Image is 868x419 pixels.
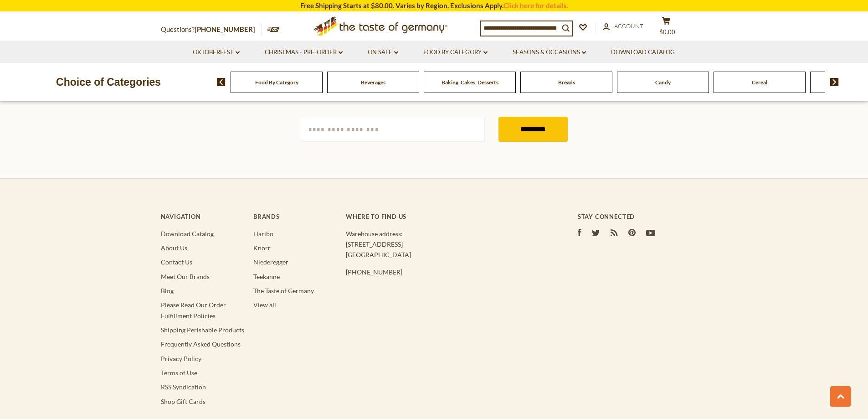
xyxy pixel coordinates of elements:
[361,79,385,86] a: Beverages
[161,273,210,280] a: Meet Our Brands
[578,213,708,220] h4: Stay Connected
[346,228,541,260] p: Warehouse address: [STREET_ADDRESS] [GEOGRAPHIC_DATA]
[161,355,201,362] a: Privacy Policy
[253,273,280,280] a: Teekanne
[253,244,271,252] a: Knorr
[830,78,839,86] img: next arrow
[503,1,568,10] a: Click here for details.
[253,287,314,295] a: The Taste of Germany
[513,47,586,57] a: Seasons & Occasions
[655,79,671,86] a: Candy
[603,21,643,31] a: Account
[161,258,192,266] a: Contact Us
[253,213,337,220] h4: Brands
[161,383,206,391] a: RSS Syndication
[265,47,343,57] a: Christmas - PRE-ORDER
[161,340,241,348] a: Frequently Asked Questions
[193,47,240,57] a: Oktoberfest
[368,47,398,57] a: On Sale
[614,22,643,30] span: Account
[752,79,767,86] a: Cereal
[161,398,205,405] a: Shop Gift Cards
[255,79,298,86] a: Food By Category
[195,25,255,33] a: [PHONE_NUMBER]
[161,287,174,295] a: Blog
[161,301,226,319] a: Please Read Our Order Fulfillment Policies
[161,369,197,377] a: Terms of Use
[611,47,675,57] a: Download Catalog
[161,213,244,220] h4: Navigation
[217,78,226,86] img: previous arrow
[253,230,273,238] a: Haribo
[253,301,276,309] a: View all
[653,16,680,39] button: $0.00
[161,326,244,334] a: Shipping Perishable Products
[253,258,288,266] a: Niederegger
[161,244,187,252] a: About Us
[346,213,541,220] h4: Where to find us
[659,28,675,36] span: $0.00
[161,24,262,36] p: Questions?
[442,79,498,86] a: Baking, Cakes, Desserts
[161,230,214,238] a: Download Catalog
[346,267,541,277] p: [PHONE_NUMBER]
[423,47,488,57] a: Food By Category
[558,79,575,86] a: Breads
